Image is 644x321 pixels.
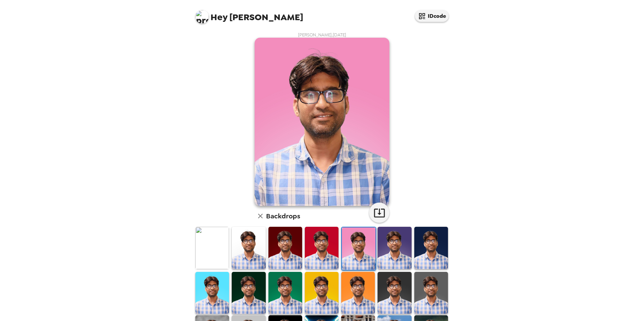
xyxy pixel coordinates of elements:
img: user [255,38,389,206]
img: profile pic [195,10,209,24]
span: Hey [211,11,227,23]
img: Original [195,227,229,269]
span: [PERSON_NAME] , [DATE] [298,32,346,38]
h6: Backdrops [266,211,300,221]
span: [PERSON_NAME] [195,7,303,22]
button: IDcode [415,10,449,22]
